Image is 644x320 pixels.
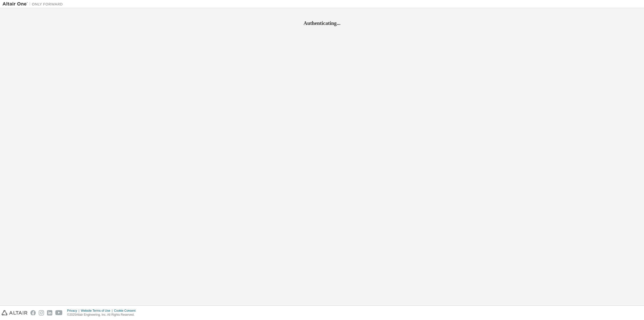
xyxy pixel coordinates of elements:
[55,310,63,315] img: youtube.svg
[67,313,139,317] p: © 2025 Altair Engineering, Inc. All Rights Reserved.
[3,20,641,26] h2: Authenticating...
[114,309,138,313] div: Cookie Consent
[67,309,81,313] div: Privacy
[39,310,44,315] img: instagram.svg
[2,310,27,315] img: altair_logo.svg
[47,310,52,315] img: linkedin.svg
[30,310,36,315] img: facebook.svg
[3,2,65,7] img: Altair One
[81,309,114,313] div: Website Terms of Use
